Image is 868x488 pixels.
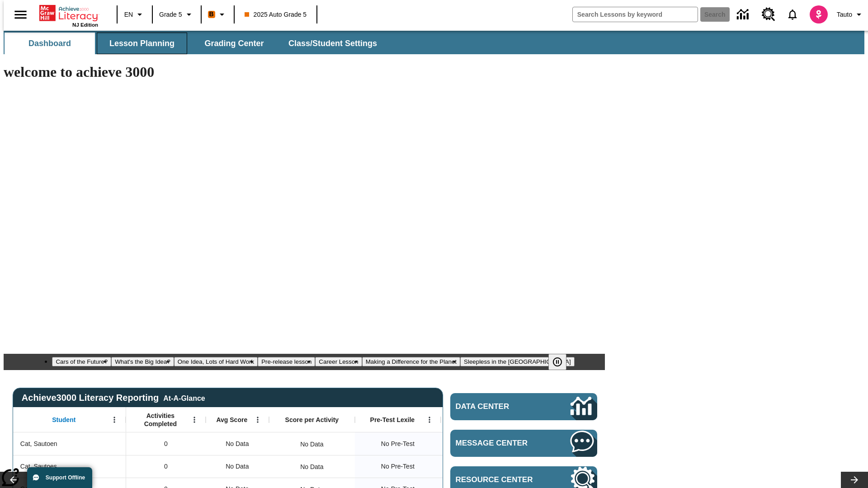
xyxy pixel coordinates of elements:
[460,357,575,366] button: Slide 7 Sleepless in the Animal Kingdom
[124,10,133,19] span: EN
[804,3,833,26] button: Select a new avatar
[370,416,415,424] span: Pre-Test Lexile
[97,33,187,54] button: Lesson Planning
[28,38,71,49] span: Dashboard
[296,435,328,453] div: No Data, Cat, Sautoen
[456,475,543,484] span: Resource Center
[833,6,868,23] button: Profile/Settings
[174,357,258,366] button: Slide 3 One Idea, Lots of Hard Work
[4,31,864,54] div: SubNavbar
[52,416,75,424] span: Student
[111,357,174,366] button: Slide 2 What's the Big Idea?
[450,393,597,420] a: Data Center
[315,357,362,366] button: Slide 5 Career Lesson
[27,467,92,488] button: Support Offline
[281,33,384,54] button: Class/Student Settings
[156,6,198,23] button: Grade: Grade 5, Select a grade
[209,9,214,20] span: B
[296,458,328,476] div: No Data, Cat, Sautoes
[5,33,95,54] button: Dashboard
[216,416,247,424] span: Avg Score
[22,393,205,403] span: Achieve3000 Literacy Reporting
[251,413,264,427] button: Open Menu
[120,6,149,23] button: Language: EN, Select a language
[126,432,206,455] div: 0, Cat, Sautoen
[126,455,206,478] div: 0, Cat, Sautoes
[131,412,190,428] span: Activities Completed
[841,472,868,488] button: Lesson carousel, Next
[159,10,182,19] span: Grade 5
[20,462,57,471] span: Cat, Sautoes
[221,457,253,476] span: No Data
[285,416,339,424] span: Score per Activity
[188,413,201,427] button: Open Menu
[573,7,698,22] input: search field
[288,38,377,49] span: Class/Student Settings
[810,5,828,23] img: avatar image
[731,2,756,27] a: Data Center
[781,3,804,26] a: Notifications
[204,6,231,23] button: Boost Class color is orange. Change class color
[362,357,460,366] button: Slide 6 Making a Difference for the Planet
[72,22,98,28] span: NJ Edition
[221,435,253,453] span: No Data
[456,439,543,448] span: Message Center
[548,354,576,370] div: Pause
[4,64,605,80] h1: welcome to achieve 3000
[258,357,315,366] button: Slide 4 Pre-release lesson
[164,439,168,449] span: 0
[46,474,85,481] span: Support Offline
[548,354,566,370] button: Pause
[20,439,57,449] span: Cat, Sautoen
[39,3,98,28] div: Home
[204,38,264,49] span: Grading Center
[52,357,111,366] button: Slide 1 Cars of the Future?
[756,2,781,27] a: Resource Center, Will open in new tab
[206,432,269,455] div: No Data, Cat, Sautoen
[381,439,415,449] span: No Pre-Test, Cat, Sautoen
[245,10,307,19] span: 2025 Auto Grade 5
[108,413,121,427] button: Open Menu
[837,10,852,19] span: Tauto
[163,393,205,403] div: At-A-Glance
[381,462,415,471] span: No Pre-Test, Cat, Sautoes
[4,33,385,54] div: SubNavbar
[39,4,98,22] a: Home
[109,38,175,49] span: Lesson Planning
[7,1,34,28] button: Open side menu
[450,430,597,457] a: Message Center
[189,33,279,54] button: Grading Center
[456,402,540,411] span: Data Center
[206,455,269,478] div: No Data, Cat, Sautoes
[423,413,436,427] button: Open Menu
[164,462,168,471] span: 0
